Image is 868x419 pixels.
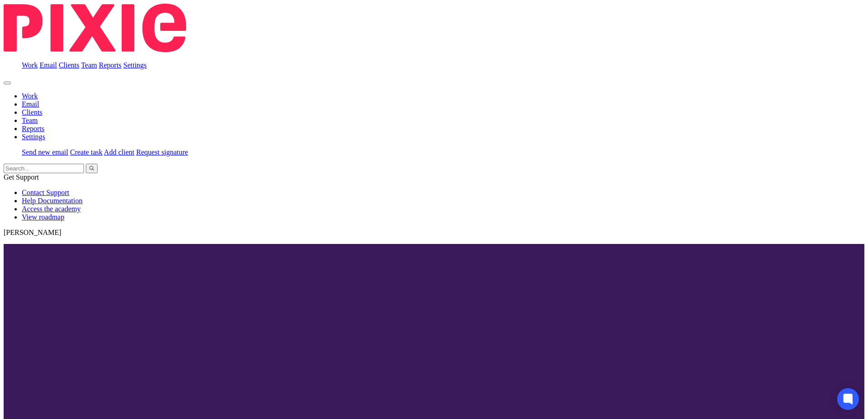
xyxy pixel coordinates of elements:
[99,61,122,69] a: Reports
[104,148,134,156] a: Add client
[123,61,147,69] a: Settings
[22,108,42,116] a: Clients
[22,189,69,196] a: Contact Support
[39,61,57,69] a: Email
[70,148,103,156] a: Create task
[22,148,68,156] a: Send new email
[86,164,98,173] button: Search
[22,61,38,69] a: Work
[4,164,84,173] input: Search
[22,205,81,213] a: Access the academy
[22,125,44,132] a: Reports
[81,61,97,69] a: Team
[22,117,38,124] a: Team
[22,213,64,221] a: View roadmap
[22,133,45,141] a: Settings
[22,100,39,108] a: Email
[22,92,38,100] a: Work
[59,61,79,69] a: Clients
[136,148,188,156] a: Request signature
[4,173,39,181] span: Get Support
[4,4,186,52] img: Pixie
[22,197,83,205] a: Help Documentation
[4,229,864,237] p: [PERSON_NAME]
